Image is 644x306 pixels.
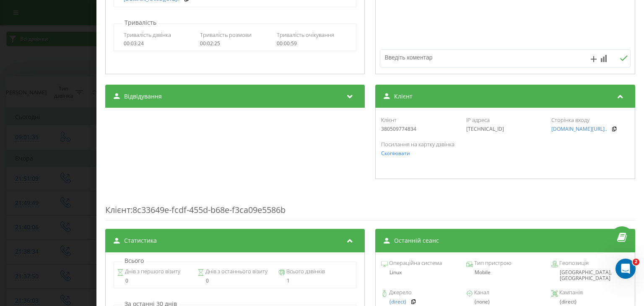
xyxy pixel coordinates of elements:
span: Тривалість дзвінка [124,31,171,39]
div: 00:02:25 [200,41,270,47]
span: Тривалість очікування [277,31,334,39]
span: Днів з останнього візиту [205,267,268,276]
span: Клієнт [382,116,397,124]
div: 0 [198,278,273,284]
span: Канал [473,288,490,297]
span: Статистика [124,236,157,245]
span: Останній сеанс [395,236,439,245]
div: 00:03:24 [124,41,194,47]
span: Посилання на картку дзвінка [382,140,455,148]
div: Linux [382,270,459,275]
span: Операційна система [388,259,442,267]
div: [GEOGRAPHIC_DATA], [GEOGRAPHIC_DATA] [552,270,629,282]
span: 2 [633,259,639,265]
div: [TECHNICAL_ID] [467,126,544,132]
span: Геопозиція [558,259,589,267]
div: (none) [467,299,544,305]
div: 0 [117,278,192,284]
span: Скопіювати [382,150,410,157]
a: (direct) [390,299,407,305]
div: (direct) [552,299,629,305]
p: Тривалість [122,18,158,27]
a: [DOMAIN_NAME][URL].. [552,126,608,132]
span: Тип пристрою [473,259,512,267]
span: IP адреса [467,116,490,124]
div: 00:00:59 [277,41,347,47]
div: Mobile [467,270,544,275]
p: Всього [122,257,146,265]
span: Джерело [388,288,412,297]
div: : 8c33649e-fcdf-455d-b68e-f3ca09e5586b [105,187,635,220]
span: Днів з першого візиту [124,267,180,276]
span: Тривалість розмови [200,31,252,39]
span: Сторінка входу [552,116,590,124]
span: Клієнт [395,92,413,101]
div: 380509774834 [382,126,459,132]
span: Всього дзвінків [285,267,325,276]
span: Клієнт [105,204,130,215]
span: [DOMAIN_NAME][URL].. [552,125,608,132]
div: 1 [278,278,353,284]
span: Відвідування [124,92,162,101]
iframe: Intercom live chat [615,259,636,279]
span: Кампанія [558,288,583,297]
